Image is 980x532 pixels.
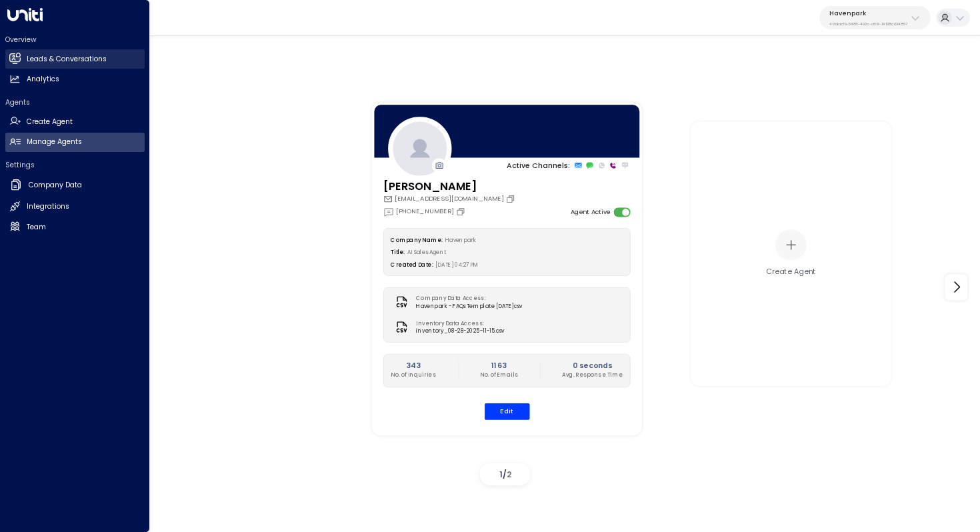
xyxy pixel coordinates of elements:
[5,97,145,107] h2: Agents
[499,469,503,480] span: 1
[5,70,145,89] a: Analytics
[562,361,623,371] h2: 0 seconds
[5,35,145,45] h2: Overview
[27,137,82,147] h2: Manage Agents
[562,371,623,379] p: Avg. Response Time
[480,463,530,485] div: /
[480,371,518,379] p: No. of Emails
[829,21,907,27] p: 413dacf9-5485-402c-a519-14108c614857
[391,371,436,379] p: No. of Inquiries
[391,236,442,243] label: Company Name:
[391,261,433,269] label: Created Date:
[383,194,517,203] div: [EMAIL_ADDRESS][DOMAIN_NAME]
[29,180,82,191] h2: Company Data
[416,319,500,327] label: Inventory Data Access:
[507,160,570,171] p: Active Channels:
[5,197,145,217] a: Integrations
[5,217,145,237] a: Team
[5,112,145,131] a: Create Agent
[766,267,816,277] div: Create Agent
[5,160,145,170] h2: Settings
[383,206,467,217] div: [PHONE_NUMBER]
[27,117,73,127] h2: Create Agent
[819,6,931,29] button: Havenpark413dacf9-5485-402c-a519-14108c614857
[5,175,145,196] a: Company Data
[416,302,522,310] span: Havenpark - FAQs Template [DATE]csv
[484,403,529,419] button: Edit
[407,249,447,256] span: AI Sales Agent
[5,133,145,152] a: Manage Agents
[27,74,59,85] h2: Analytics
[416,327,504,335] span: inventory_08-28-2025-11-15.csv
[456,207,468,216] button: Copy
[391,361,436,371] h2: 343
[27,54,107,65] h2: Leads & Conversations
[5,49,145,69] a: Leads & Conversations
[383,178,517,194] h3: [PERSON_NAME]
[507,469,511,480] span: 2
[27,222,46,233] h2: Team
[435,261,479,269] span: [DATE] 04:27 PM
[27,201,69,212] h2: Integrations
[416,294,518,302] label: Company Data Access:
[505,194,517,203] button: Copy
[480,361,518,371] h2: 1163
[829,9,907,17] p: Havenpark
[445,236,476,243] span: Havenpark
[570,207,609,217] label: Agent Active
[391,249,405,256] label: Title:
